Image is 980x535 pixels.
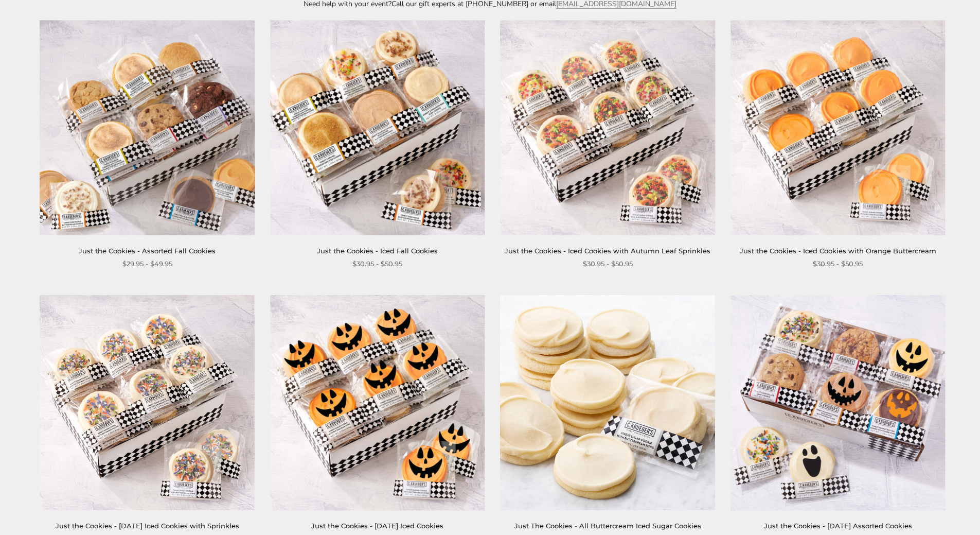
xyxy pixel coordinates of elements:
span: $30.95 - $50.95 [352,258,402,269]
a: Just the Cookies - [DATE] Assorted Cookies [764,522,912,530]
a: Just the Cookies - Assorted Fall Cookies [79,247,216,255]
a: Just The Cookies - All Buttercream Iced Sugar Cookies [514,522,701,530]
span: $30.95 - $50.95 [813,258,863,269]
a: Just the Cookies - Iced Fall Cookies [317,247,438,255]
img: Just the Cookies - Iced Cookies with Autumn Leaf Sprinkles [501,20,715,235]
a: Just the Cookies - Iced Cookies with Autumn Leaf Sprinkles [505,247,710,255]
img: Just the Cookies - Assorted Fall Cookies [40,20,255,235]
img: Just the Cookies - Halloween Assorted Cookies [730,295,945,510]
iframe: Sign Up via Text for Offers [8,496,106,527]
img: Just the Cookies - Halloween Iced Cookies with Sprinkles [40,295,255,510]
a: Just the Cookies - [DATE] Iced Cookies [311,522,443,530]
img: Just the Cookies - Iced Cookies with Orange Buttercream [730,20,945,235]
img: Just The Cookies - All Buttercream Iced Sugar Cookies [501,295,715,510]
span: $30.95 - $50.95 [583,258,633,269]
span: $29.95 - $49.95 [122,258,172,269]
a: Just the Cookies - [DATE] Iced Cookies with Sprinkles [56,522,239,530]
img: Just the Cookies - Iced Fall Cookies [270,20,485,235]
img: Just the Cookies - Halloween Iced Cookies [270,295,485,510]
a: Just the Cookies - Iced Cookies with Orange Buttercream [740,247,936,255]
